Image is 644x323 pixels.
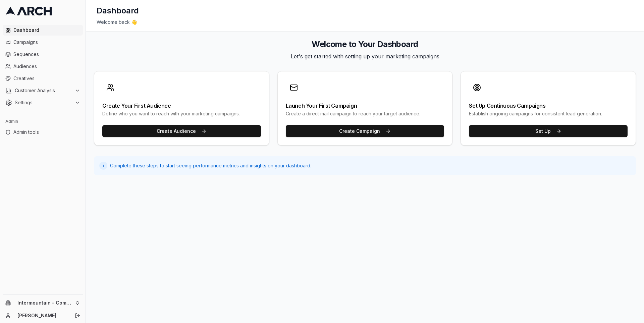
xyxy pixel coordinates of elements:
[286,103,444,108] div: Launch Your First Campaign
[469,110,628,117] div: Establish ongoing campaigns for consistent lead generation.
[13,75,80,82] span: Creatives
[102,125,261,137] button: Create Audience
[13,51,80,58] span: Sequences
[3,127,83,138] a: Admin tools
[97,5,139,16] h1: Dashboard
[13,129,80,136] span: Admin tools
[17,312,67,319] a: [PERSON_NAME]
[3,97,83,108] button: Settings
[94,39,636,50] h2: Welcome to Your Dashboard
[3,73,83,84] a: Creatives
[15,87,72,94] span: Customer Analysis
[15,99,72,106] span: Settings
[469,125,628,137] button: Set Up
[469,103,628,108] div: Set Up Continuous Campaigns
[286,110,444,117] div: Create a direct mail campaign to reach your target audience.
[3,25,83,36] a: Dashboard
[13,63,80,70] span: Audiences
[110,162,311,169] span: Complete these steps to start seeing performance metrics and insights on your dashboard.
[3,298,83,308] button: Intermountain - Comfort Solutions
[103,163,104,168] span: i
[286,125,444,137] button: Create Campaign
[13,27,80,34] span: Dashboard
[102,110,261,117] div: Define who you want to reach with your marketing campaigns.
[3,116,83,127] div: Admin
[13,39,80,46] span: Campaigns
[94,52,636,60] p: Let's get started with setting up your marketing campaigns
[3,49,83,60] a: Sequences
[97,19,633,25] div: Welcome back 👋
[3,61,83,72] a: Audiences
[17,300,72,306] span: Intermountain - Comfort Solutions
[3,37,83,48] a: Campaigns
[102,103,261,108] div: Create Your First Audience
[73,311,82,320] button: Log out
[3,85,83,96] button: Customer Analysis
